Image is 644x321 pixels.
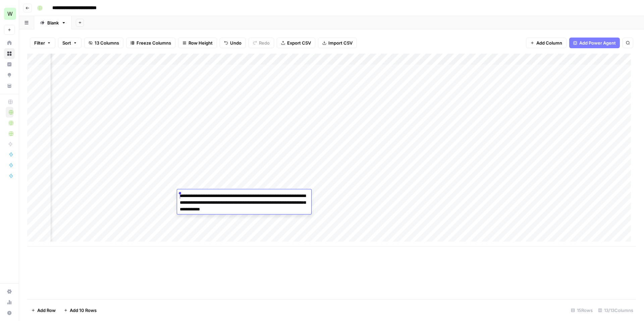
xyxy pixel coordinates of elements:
button: Add Power Agent [569,38,620,48]
button: Add Row [27,305,60,316]
button: Import CSV [318,38,357,48]
a: Your Data [4,80,15,91]
a: Opportunities [4,70,15,80]
button: Help + Support [4,308,15,318]
button: Freeze Columns [126,38,175,48]
span: Row Height [189,40,213,46]
a: Blank [34,16,72,29]
span: Sort [62,40,71,46]
span: Add Row [37,307,56,314]
a: Insights [4,59,15,70]
span: Add Column [536,40,562,46]
button: Export CSV [277,38,315,48]
span: Filter [34,40,45,46]
span: Export CSV [287,40,311,46]
a: Browse [4,48,15,59]
span: W [7,10,13,18]
span: Redo [259,40,270,46]
button: Redo [249,38,274,48]
button: Add Column [526,38,567,48]
a: Usage [4,297,15,308]
span: Freeze Columns [137,40,171,46]
a: Home [4,38,15,48]
button: Sort [58,38,82,48]
span: 13 Columns [95,40,119,46]
button: Add 10 Rows [60,305,101,316]
span: Add 10 Rows [70,307,97,314]
button: 13 Columns [84,38,123,48]
a: Settings [4,286,15,297]
button: Undo [220,38,246,48]
button: Filter [30,38,55,48]
div: 15 Rows [568,305,595,316]
span: Import CSV [328,40,353,46]
button: Row Height [178,38,217,48]
button: Workspace: Workspace1 [4,5,15,22]
span: Add Power Agent [579,40,616,46]
div: Blank [47,19,59,26]
div: 13/13 Columns [595,305,636,316]
span: Undo [230,40,241,46]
